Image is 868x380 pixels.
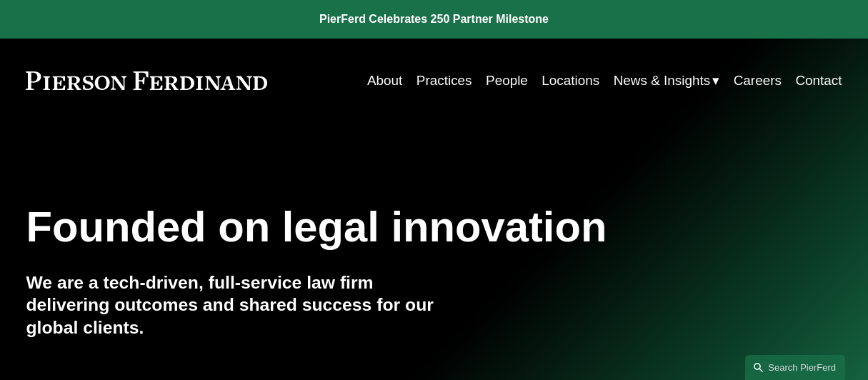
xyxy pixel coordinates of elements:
[26,271,434,339] h4: We are a tech-driven, full-service law firm delivering outcomes and shared success for our global...
[26,203,706,251] h1: Founded on legal innovation
[745,355,845,380] a: Search this site
[614,67,720,94] a: folder dropdown
[734,67,782,94] a: Careers
[614,69,711,93] span: News & Insights
[795,67,842,94] a: Contact
[542,67,599,94] a: Locations
[416,67,472,94] a: Practices
[486,67,528,94] a: People
[367,67,402,94] a: About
